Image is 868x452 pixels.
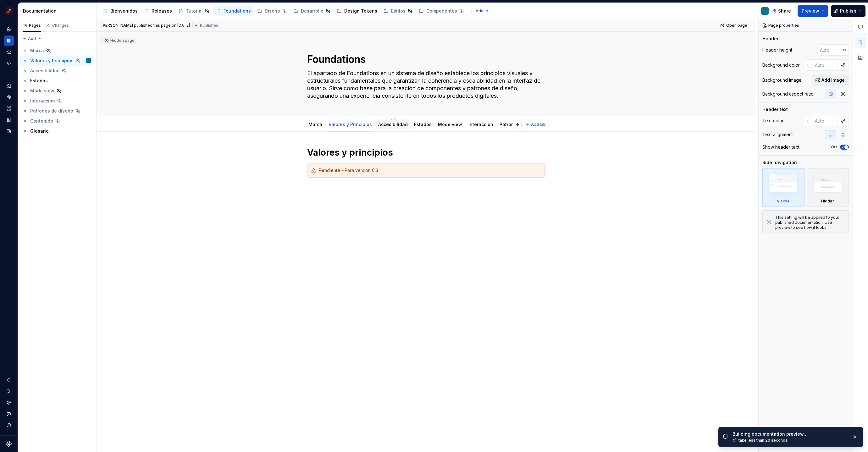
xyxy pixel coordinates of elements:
button: Add [20,34,44,43]
a: Releases [141,6,174,16]
a: Accesibilidad [378,122,408,127]
div: Design Tokens [344,8,377,14]
div: Page tree [20,46,94,136]
a: Tutorial [176,6,212,16]
div: Foundations [224,8,251,14]
div: Estilos [391,8,406,14]
button: Contact support [4,409,14,419]
div: Releases [152,8,172,14]
a: Estilos [381,6,415,16]
div: Changes [52,23,69,28]
a: Estados [414,122,432,127]
div: Background color [762,62,800,68]
a: Interacción [20,96,94,106]
a: Componentes [416,6,467,16]
a: Documentation [4,36,14,46]
button: Share [769,5,795,17]
div: Header text [762,106,788,113]
a: Analytics [4,47,14,57]
div: Interacción [466,118,496,131]
div: Page tree [100,5,467,17]
a: Design Tokens [334,6,380,16]
div: T [764,8,766,14]
a: Open page [718,21,750,30]
div: Visible [762,168,804,207]
input: Auto [812,115,838,126]
div: Background image [762,77,802,83]
div: Valores y Principios [30,58,74,64]
a: Supernova Logo [6,441,12,447]
span: Add tab [531,122,546,127]
div: Contenido [30,118,53,124]
div: Patrones de diseño [30,108,73,114]
span: Share [778,8,791,14]
div: Pendiente - Para versión 0.3 [319,167,541,174]
span: Publish [840,8,856,14]
input: Auto [817,44,842,56]
div: Glosario [30,128,49,134]
div: Bienvenidos [110,8,138,14]
div: Documentation [23,8,94,14]
div: Valores y Principios [326,118,374,131]
a: Patrones de diseño [20,106,94,116]
a: Valores y PrincipiosT [20,56,94,66]
div: This setting will be applied to your published documentation. Use preview to see how it looks. [775,215,845,230]
a: Interacción [468,122,493,127]
div: Settings [4,398,14,408]
div: T [88,58,90,64]
div: Visible [777,199,790,204]
div: Estados [30,78,48,84]
div: Side navigation [762,159,797,166]
div: Mode view [435,118,465,131]
span: Published [200,23,218,28]
div: Hidden [821,199,835,204]
div: Header [762,36,778,42]
div: Background aspect ratio [762,91,814,97]
div: Text color [762,118,784,124]
a: Data sources [4,126,14,136]
span: Open page [726,23,747,28]
div: Estados [412,118,434,131]
div: Pages [23,23,41,28]
div: Marca [306,118,325,131]
span: Add [476,8,484,14]
a: Storybook stories [4,115,14,125]
a: Diseño [255,6,290,16]
img: 55604660-494d-44a9-beb2-692398e9940a.png [5,7,13,15]
button: Add [468,7,491,15]
div: Accesibilidad [376,118,410,131]
div: Interacción [30,98,55,104]
button: Add image [812,74,849,86]
div: Hidden page [104,38,135,43]
div: published this page on [DATE] [134,23,190,28]
a: Bienvenidos [100,6,140,16]
div: Building documentation preview… [733,431,847,437]
button: Search ⌘K [4,386,14,396]
a: Design tokens [4,81,14,91]
a: Glosario [20,126,94,136]
textarea: El apartado de Foundations en un sistema de diseño establece los principios visuales y estructura... [306,68,544,101]
a: Code automation [4,58,14,68]
button: Add tab [523,120,549,129]
div: Patrones de diseño [497,118,545,131]
h1: Valores y principios [307,147,545,158]
div: Accesibilidad [30,68,60,74]
div: Tutorial [186,8,203,14]
a: Marca [20,46,94,56]
a: Valores y Principios [329,122,372,127]
input: Auto [812,59,838,71]
a: Mode view [20,86,94,96]
a: Mode view [438,122,462,127]
button: Notifications [4,375,14,385]
a: Contenido [20,116,94,126]
a: Assets [4,103,14,113]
